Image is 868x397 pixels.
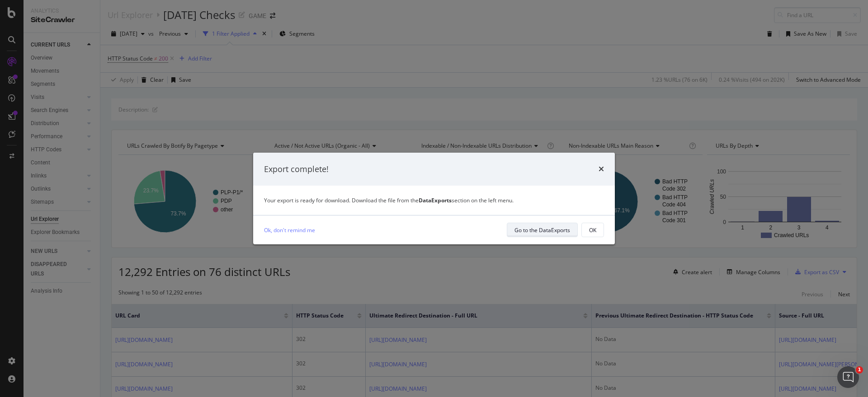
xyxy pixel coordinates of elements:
span: 1 [856,366,863,374]
button: Go to the DataExports [507,223,578,237]
span: section on the left menu. [419,196,514,204]
button: OK [581,223,604,237]
div: times [599,163,604,175]
strong: DataExports [419,196,452,204]
a: Ok, don't remind me [264,225,315,235]
iframe: Intercom live chat [837,366,859,388]
div: Your export is ready for download. Download the file from the [264,196,604,204]
div: Go to the DataExports [514,226,570,234]
div: OK [589,226,596,234]
div: Export complete! [264,163,329,175]
div: modal [253,153,615,245]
